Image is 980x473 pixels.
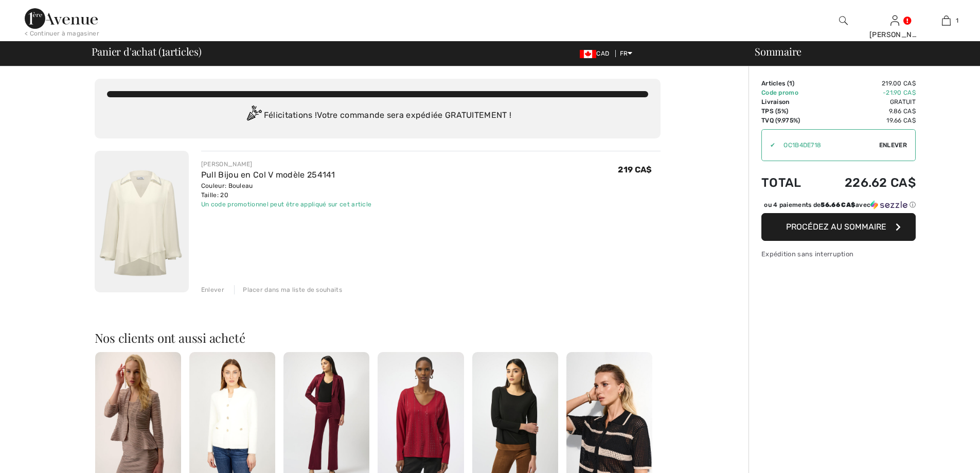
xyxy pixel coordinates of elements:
img: Congratulation2.svg [243,106,264,126]
span: 1 [162,44,165,57]
td: TVQ (9.975%) [761,116,817,125]
td: Articles ( ) [761,79,817,88]
div: ou 4 paiements de avec [764,200,916,209]
span: Procédez au sommaire [786,222,886,232]
td: Total [761,165,817,200]
span: 1 [789,80,792,87]
div: < Continuer à magasiner [25,29,99,38]
div: Félicitations ! Votre commande sera expédiée GRATUITEMENT ! [107,106,648,126]
iframe: Ouvre un widget dans lequel vous pouvez trouver plus d’informations [915,442,970,468]
h2: Nos clients ont aussi acheté [95,331,661,344]
div: Enlever [201,285,224,294]
div: Couleur: Bouleau Taille: 20 [201,181,372,200]
div: [PERSON_NAME] [869,29,920,40]
span: FR [620,50,633,57]
td: Livraison [761,97,817,107]
span: 219 CA$ [618,165,652,174]
div: Un code promotionnel peut être appliqué sur cet article [201,200,372,209]
td: 19.66 CA$ [817,116,916,125]
img: Sezzle [870,200,907,209]
span: 1 [956,16,958,25]
button: Procédez au sommaire [761,213,916,241]
td: TPS (5%) [761,107,817,116]
span: Panier d'achat ( articles) [92,46,202,57]
img: Canadian Dollar [580,50,596,58]
img: Mon panier [942,14,951,27]
img: Mes infos [890,14,899,27]
a: 1 [921,14,971,27]
div: Sommaire [742,46,974,57]
span: 56.66 CA$ [821,201,856,208]
td: 226.62 CA$ [817,165,916,200]
div: Placer dans ma liste de souhaits [234,285,342,294]
div: Expédition sans interruption [761,249,916,259]
img: recherche [839,14,848,27]
td: Code promo [761,88,817,97]
div: ou 4 paiements de56.66 CA$avecSezzle Cliquez pour en savoir plus sur Sezzle [761,200,916,213]
td: 219.00 CA$ [817,79,916,88]
div: ✔ [762,141,775,150]
a: Se connecter [890,15,899,25]
td: Gratuit [817,97,916,107]
span: CAD [580,50,613,57]
img: Pull Bijou en Col V modèle 254141 [95,151,189,292]
td: 9.86 CA$ [817,107,916,116]
input: Code promo [775,130,879,161]
span: Enlever [879,141,907,150]
a: Pull Bijou en Col V modèle 254141 [201,170,335,180]
img: 1ère Avenue [25,8,98,29]
div: [PERSON_NAME] [201,160,372,169]
td: -21.90 CA$ [817,88,916,97]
